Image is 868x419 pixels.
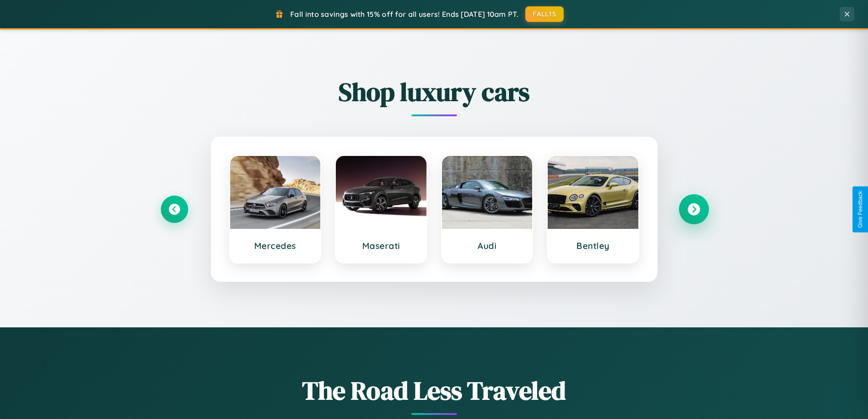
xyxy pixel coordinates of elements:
[857,191,863,228] div: Give Feedback
[290,10,519,19] span: Fall into savings with 15% off for all users! Ends [DATE] 10am PT.
[161,373,708,408] h1: The Road Less Traveled
[345,240,417,251] h3: Maserati
[557,240,629,251] h3: Bentley
[239,240,312,251] h3: Mercedes
[451,240,524,251] h3: Audi
[525,6,564,22] button: FALL15
[161,74,708,109] h2: Shop luxury cars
